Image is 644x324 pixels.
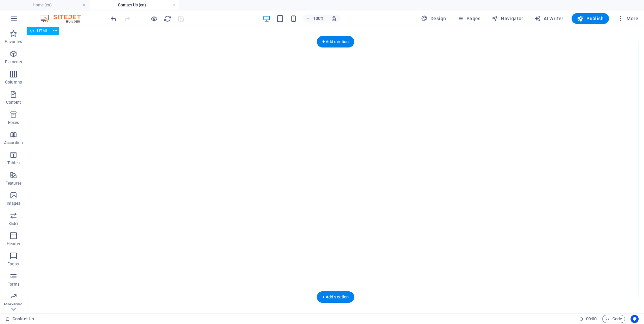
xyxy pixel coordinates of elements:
[7,261,20,267] p: Footer
[317,291,354,303] div: + Add section
[5,79,22,85] p: Columns
[8,120,19,125] p: Boxes
[532,13,566,24] button: AI Writer
[6,100,21,105] p: Content
[605,315,622,323] span: Code
[7,241,20,247] p: Header
[7,160,20,166] p: Tables
[4,302,23,307] p: Marketing
[577,15,604,22] span: Publish
[572,13,609,24] button: Publish
[591,316,592,321] span: :
[418,13,449,24] button: Design
[617,15,638,22] span: More
[313,14,324,23] h6: 100%
[579,315,597,323] h6: Session time
[109,14,118,23] button: undo
[534,15,563,22] span: AI Writer
[418,13,449,24] div: Design (Ctrl+Alt+Y)
[454,13,483,24] button: Pages
[5,181,22,186] p: Features
[150,14,158,23] button: Click here to leave preview mode and continue editing
[7,282,20,287] p: Forms
[489,13,526,24] button: Navigator
[602,315,625,323] button: Code
[317,36,354,47] div: + Add section
[5,39,22,44] p: Favorites
[110,15,118,23] i: Undo: Change height (Ctrl+Z)
[37,29,48,33] span: HTML
[457,15,480,22] span: Pages
[586,315,597,323] span: 00 00
[7,201,21,206] p: Images
[90,1,179,9] h4: Contact Us (en)
[491,15,523,22] span: Navigator
[5,59,22,65] p: Elements
[331,15,337,22] i: On resize automatically adjust zoom level to fit chosen device.
[164,15,171,23] i: Reload page
[8,221,19,226] p: Slider
[421,15,446,22] span: Design
[631,315,639,323] button: Usercentrics
[614,13,641,24] button: More
[39,14,89,23] img: Editor Logo
[163,14,171,23] button: reload
[5,315,34,323] a: Click to cancel selection. Double-click to open Pages
[303,14,327,23] button: 100%
[4,140,23,145] p: Accordion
